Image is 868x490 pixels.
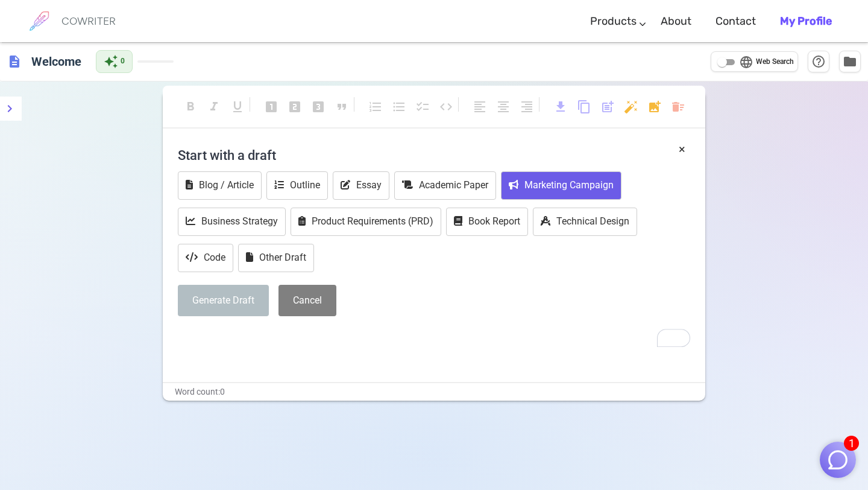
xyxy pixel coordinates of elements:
[715,4,756,39] a: Contact
[820,442,856,478] button: 1
[291,208,441,236] button: Product Requirements (PRD)
[178,285,269,317] button: Generate Draft
[780,4,832,39] a: My Profile
[392,100,406,114] span: format_list_bulleted
[826,448,849,471] img: Close chat
[811,54,826,69] span: help_outline
[104,54,118,69] span: auto_awesome
[671,100,685,114] span: delete_sweep
[553,100,568,114] span: download
[288,100,302,114] span: looks_two
[335,100,349,114] span: format_quote
[501,171,621,200] button: Marketing Campaign
[839,51,861,72] button: Manage Documents
[183,100,198,114] span: format_bold
[473,100,487,114] span: format_align_left
[843,54,857,69] span: folder
[394,171,496,200] button: Academic Paper
[780,14,832,28] b: My Profile
[661,4,691,39] a: About
[590,4,637,39] a: Products
[739,55,753,69] span: language
[163,383,705,401] div: Word count: 0
[24,6,54,36] img: brand logo
[624,100,638,114] span: auto_fix_high
[178,171,262,200] button: Blog / Article
[207,100,221,114] span: format_italic
[278,285,336,317] button: Cancel
[266,171,328,200] button: Outline
[7,54,22,69] span: description
[264,100,278,114] span: looks_one
[61,16,116,27] h6: COWRITER
[415,100,430,114] span: checklist
[600,100,615,114] span: post_add
[679,141,685,158] button: ×
[178,141,690,347] div: To enrich screen reader interactions, please activate Accessibility in Grammarly extension settings
[496,100,511,114] span: format_align_center
[808,51,829,72] button: Help & Shortcuts
[647,100,662,114] span: add_photo_alternate
[446,208,528,236] button: Book Report
[230,100,245,114] span: format_underlined
[27,49,86,74] h6: Click to edit title
[178,141,690,170] h4: Start with a draft
[756,56,794,68] span: Web Search
[439,100,453,114] span: code
[333,171,389,200] button: Essay
[520,100,534,114] span: format_align_right
[311,100,325,114] span: looks_3
[844,436,859,451] span: 1
[178,244,233,272] button: Code
[121,56,125,68] span: 0
[533,208,637,236] button: Technical Design
[368,100,383,114] span: format_list_numbered
[238,244,314,272] button: Other Draft
[178,208,286,236] button: Business Strategy
[577,100,591,114] span: content_copy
